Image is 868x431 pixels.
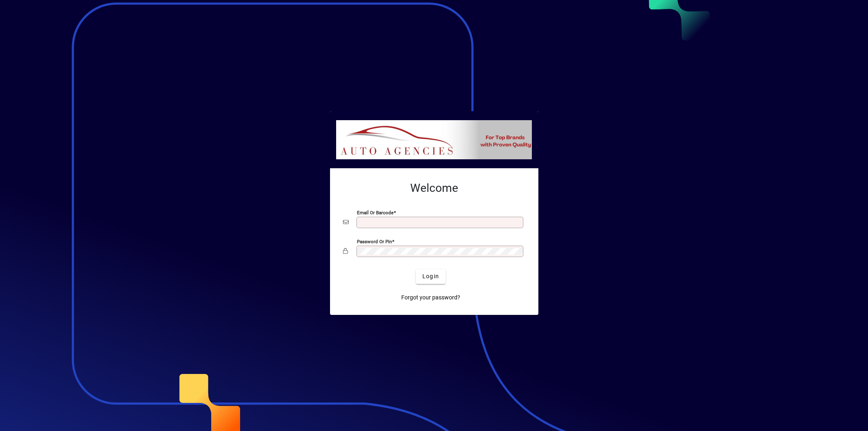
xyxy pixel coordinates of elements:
[416,269,446,284] button: Login
[357,209,394,215] mat-label: Email or Barcode
[422,272,439,281] span: Login
[398,290,464,305] a: Forgot your password?
[401,293,460,302] span: Forgot your password?
[343,181,525,195] h2: Welcome
[357,238,392,244] mat-label: Password or Pin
